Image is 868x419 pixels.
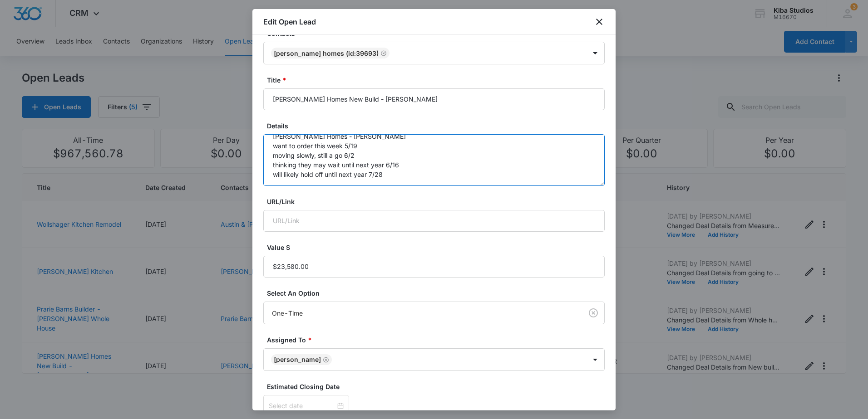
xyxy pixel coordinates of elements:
label: URL/Link [267,197,608,206]
label: Assigned To [267,335,608,345]
div: [PERSON_NAME] [274,356,321,363]
label: Estimated Closing Date [267,382,608,391]
label: Title [267,75,608,85]
input: Select date [269,401,335,411]
input: Value $ [263,256,605,278]
div: Remove Michelle Roquet [321,356,329,363]
label: Value $ [267,243,608,252]
button: close [594,16,605,27]
h1: Edit Open Lead [263,16,316,27]
button: Clear [586,306,601,320]
label: Details [267,121,608,131]
input: Title [263,88,605,110]
input: URL/Link [263,210,605,232]
label: Select An Option [267,288,608,298]
div: [PERSON_NAME] Homes (ID:39693) [274,49,379,57]
textarea: New build, kitchen only, working on drawings 428 [PERSON_NAME] Homes - [PERSON_NAME] want to orde... [263,134,605,186]
div: Remove Secrest Homes (ID:39693) [379,50,387,56]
